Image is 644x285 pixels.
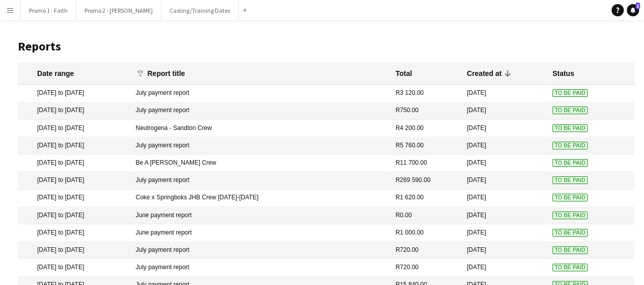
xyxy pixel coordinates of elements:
mat-cell: July payment report [130,85,390,102]
mat-cell: Neutrogena - Sandton Crew [130,120,390,137]
mat-cell: [DATE] to [DATE] [18,137,130,154]
mat-cell: June payment report [130,207,390,224]
mat-cell: July payment report [130,172,390,189]
span: To Be Paid [552,176,587,184]
div: Date range [37,69,74,78]
span: 1 [635,3,640,9]
mat-cell: [DATE] to [DATE] [18,172,130,189]
div: Created at [467,69,501,78]
mat-cell: July payment report [130,242,390,259]
mat-cell: R720.00 [390,259,462,276]
div: Status [552,69,574,78]
mat-cell: R5 760.00 [390,137,462,154]
span: To Be Paid [552,194,587,201]
mat-cell: Be A [PERSON_NAME] Crew [130,154,390,172]
h1: Reports [18,39,634,54]
mat-cell: [DATE] [462,172,547,189]
mat-cell: [DATE] to [DATE] [18,154,130,172]
mat-cell: [DATE] [462,190,547,207]
mat-cell: [DATE] [462,242,547,259]
div: Created at [467,69,511,78]
button: Casting/Training Dates [161,1,239,20]
button: Promo 1 - Faith [21,1,76,20]
mat-cell: [DATE] [462,207,547,224]
mat-cell: [DATE] [462,259,547,276]
mat-cell: [DATE] to [DATE] [18,190,130,207]
mat-cell: R750.00 [390,102,462,120]
span: To Be Paid [552,107,587,114]
mat-cell: R0.00 [390,207,462,224]
mat-cell: July payment report [130,137,390,154]
span: To Be Paid [552,89,587,97]
mat-cell: [DATE] [462,102,547,120]
mat-cell: [DATE] to [DATE] [18,242,130,259]
mat-cell: R11 700.00 [390,154,462,172]
mat-cell: [DATE] to [DATE] [18,207,130,224]
div: Report title [147,69,185,78]
mat-cell: [DATE] [462,85,547,102]
mat-cell: R1 000.00 [390,224,462,242]
mat-cell: [DATE] to [DATE] [18,120,130,137]
mat-cell: [DATE] to [DATE] [18,224,130,242]
span: To Be Paid [552,212,587,219]
mat-cell: [DATE] [462,224,547,242]
span: To Be Paid [552,246,587,254]
mat-cell: July payment report [130,102,390,120]
span: To Be Paid [552,142,587,149]
div: Report title [147,69,194,78]
span: To Be Paid [552,264,587,271]
mat-cell: [DATE] [462,154,547,172]
div: Total [396,69,412,78]
span: To Be Paid [552,124,587,132]
mat-cell: R720.00 [390,242,462,259]
mat-cell: R1 620.00 [390,190,462,207]
span: To Be Paid [552,229,587,237]
mat-cell: June payment report [130,224,390,242]
a: 1 [627,4,639,16]
mat-cell: [DATE] to [DATE] [18,85,130,102]
mat-cell: [DATE] [462,120,547,137]
mat-cell: R3 120.00 [390,85,462,102]
mat-cell: Coke x Springboks JHB Crew [DATE]-[DATE] [130,190,390,207]
mat-cell: July payment report [130,259,390,276]
mat-cell: R4 200.00 [390,120,462,137]
mat-cell: R269 590.00 [390,172,462,189]
mat-cell: [DATE] [462,137,547,154]
span: To Be Paid [552,159,587,167]
button: Promo 2 - [PERSON_NAME] [76,1,161,20]
mat-cell: [DATE] to [DATE] [18,259,130,276]
mat-cell: [DATE] to [DATE] [18,102,130,120]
